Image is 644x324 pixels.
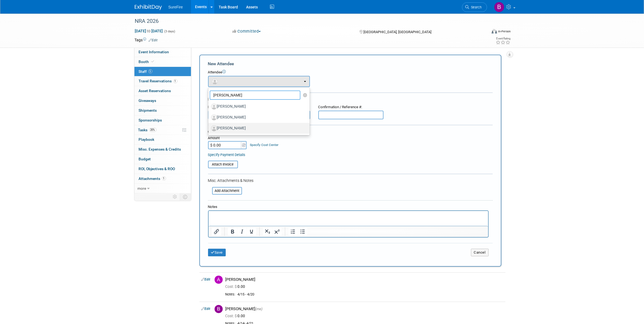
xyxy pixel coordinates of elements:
[139,147,181,151] span: Misc. Expenses & Credits
[496,37,510,40] div: Event Rating
[225,314,247,318] span: 0.00
[139,98,156,103] span: Giveaways
[225,284,238,289] span: Cost: $
[134,86,191,96] a: Asset Reservations
[211,124,304,133] label: [PERSON_NAME]
[139,137,155,142] span: Playbook
[134,116,191,125] a: Sponsorships
[208,129,493,135] div: Cost:
[134,174,191,183] a: Attachments1
[134,47,191,57] a: Event Information
[134,96,191,105] a: Giveaways
[139,69,152,74] span: Staff
[164,30,175,33] span: (3 days)
[139,157,151,161] span: Budget
[148,69,152,73] span: 5
[250,143,278,147] a: Specify Cost Center
[208,61,493,67] div: New Attendee
[471,249,489,256] button: Cancel
[247,228,256,235] button: Underline
[228,228,237,235] button: Bold
[225,292,235,297] div: Notes:
[149,38,158,42] a: Edit
[209,211,488,226] iframe: Rich Text Area
[256,307,263,311] span: (me)
[139,60,155,64] span: Booth
[134,164,191,174] a: ROI, Objectives & ROO
[211,113,304,122] label: [PERSON_NAME]
[211,102,304,111] label: [PERSON_NAME]
[139,79,177,83] span: Travel Reservations
[134,135,191,144] a: Playbook
[208,70,493,75] div: Attendee
[215,276,223,284] img: A.jpg
[208,204,489,210] div: Notes
[139,176,166,181] span: Attachments
[208,178,493,183] div: Misc. Attachments & Notes
[134,76,191,86] a: Travel Reservations1
[208,96,493,102] div: Registration / Ticket Info (optional)
[135,29,163,33] span: [DATE] [DATE]
[318,105,384,110] div: Confirmation / Reference #:
[211,114,217,120] img: Associate-Profile-5.png
[146,29,152,33] span: to
[263,228,272,235] button: Subscript
[215,305,223,313] img: B.jpg
[498,29,511,33] div: In-Person
[139,89,171,93] span: Asset Reservations
[225,277,503,282] div: [PERSON_NAME]
[133,16,479,26] div: NRA 2026
[134,67,191,76] a: Staff5
[208,136,247,141] div: Amount
[138,186,146,191] span: more
[139,118,162,122] span: Sponsorships
[134,145,191,154] a: Misc. Expenses & Credits
[152,60,154,63] i: Booth reservation complete
[210,91,301,100] input: Search
[212,228,221,235] button: Insert/edit link
[202,278,211,281] a: Edit
[202,307,211,311] a: Edit
[134,154,191,164] a: Budget
[225,314,238,318] span: Cost: $
[225,306,503,311] div: [PERSON_NAME]
[180,193,191,200] td: Toggle Event Tabs
[134,125,191,135] a: Tasks20%
[225,284,247,289] span: 0.00
[138,128,156,132] span: Tasks
[272,228,281,235] button: Superscript
[173,79,177,83] span: 1
[171,193,180,200] td: Personalize Event Tab Strip
[237,228,246,235] button: Italic
[298,228,307,235] button: Bullet list
[149,128,156,132] span: 20%
[139,108,157,113] span: Shipments
[455,28,511,36] div: Event Format
[139,50,169,54] span: Event Information
[208,153,246,157] a: Specify Payment Details
[135,37,158,43] td: Tags
[134,57,191,67] a: Booth
[162,176,166,180] span: 1
[208,249,226,256] button: Save
[211,125,217,131] img: Associate-Profile-5.png
[134,184,191,193] a: more
[363,30,431,34] span: [GEOGRAPHIC_DATA], [GEOGRAPHIC_DATA]
[238,292,503,297] div: 4/15 - 4/20
[462,2,487,12] a: Search
[135,5,162,10] img: ExhibitDay
[168,5,183,9] span: SureFire
[134,106,191,115] a: Shipments
[469,5,482,9] span: Search
[139,167,175,171] span: ROI, Objectives & ROO
[492,29,497,33] img: Format-Inperson.png
[211,104,217,110] img: Associate-Profile-5.png
[231,29,263,34] button: Committed
[288,228,297,235] button: Numbered list
[494,2,504,12] img: Bree Yoshikawa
